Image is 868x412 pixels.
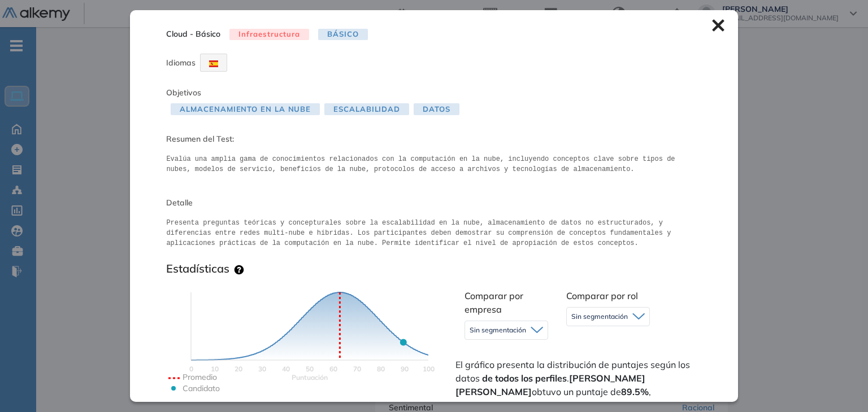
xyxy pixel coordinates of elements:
span: Detalle [166,197,701,209]
text: 50 [306,365,314,373]
text: 30 [258,365,266,373]
strong: 89.5% [621,386,649,397]
pre: Presenta preguntas teóricas y concepturales sobre la escalabilidad en la nube, almacenamiento de ... [166,218,701,248]
text: 70 [353,365,361,373]
strong: [PERSON_NAME] [455,386,532,397]
strong: [PERSON_NAME] [569,372,645,384]
span: Resumen del Test: [166,133,701,145]
span: Cloud - Básico [166,28,220,40]
text: 60 [329,365,337,373]
h3: Estadísticas [166,262,229,275]
img: ESP [209,60,218,67]
span: Sin segmentación [571,312,628,321]
span: Básico [318,29,367,41]
text: 10 [211,365,219,373]
text: 20 [235,365,242,373]
span: Idiomas [166,58,196,68]
text: 0 [189,365,193,373]
span: Comparar por empresa [465,290,523,315]
strong: 90 [582,400,593,411]
span: Escalabilidad [324,103,409,115]
text: Scores [292,373,328,382]
span: Sin segmentación [470,326,526,335]
text: Promedio [183,372,217,382]
text: 100 [423,365,435,373]
text: 80 [377,365,385,373]
text: 90 [401,365,409,373]
text: Candidato [183,383,220,393]
span: Infraestructura [229,29,309,41]
span: Comparar por rol [566,290,638,301]
span: Datos [414,103,459,115]
pre: Evalúa una amplia gama de conocimientos relacionados con la computación en la nube, incluyendo co... [166,154,701,174]
span: Objetivos [166,87,201,98]
span: Almacenamiento en la Nube [171,103,320,115]
strong: de todos los perfiles [482,372,567,384]
text: 40 [282,365,290,373]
